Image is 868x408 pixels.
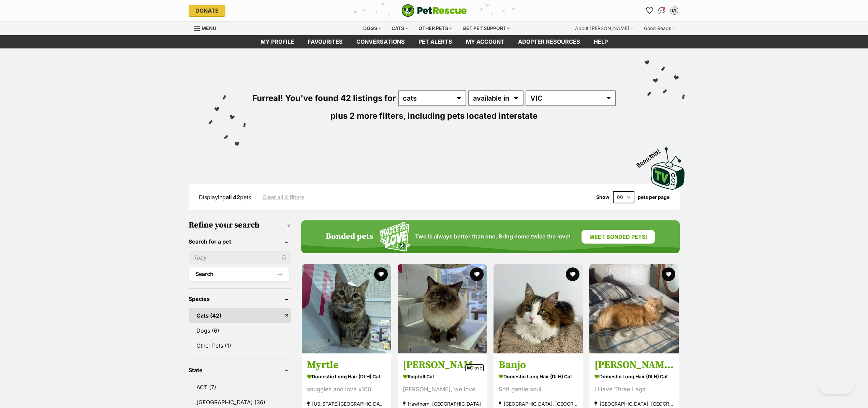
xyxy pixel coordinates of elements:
iframe: Help Scout Beacon - Open [819,374,854,394]
header: Search for a pet [189,238,291,245]
div: Other pets [414,21,457,35]
span: Show [596,194,609,200]
button: Search [189,267,289,281]
span: Boop this! [635,144,666,168]
div: Cats [387,21,413,35]
span: plus 2 more filters, [330,111,406,121]
h3: Myrtle [307,359,386,371]
a: Favourites [301,35,350,48]
a: Help [587,35,615,48]
span: including pets located interstate [408,111,538,121]
a: Adopter resources [511,35,587,48]
a: ACT (7) [189,380,291,394]
strong: Domestic Long Hair (DLH) Cat [594,371,674,381]
h3: [PERSON_NAME] [403,359,482,371]
div: Get pet support [458,21,515,35]
span: Furreal! You've found 42 listings for [252,93,396,103]
a: My profile [254,35,301,48]
div: Good Reads [639,21,680,35]
img: Banjo - Domestic Long Hair (DLH) Cat [494,264,583,353]
header: State [189,367,291,373]
img: logo-cat-932fe2b9b8326f06289b0f2fb663e598f794de774fb13d1741a6617ecf9a85b4.svg [401,4,467,17]
header: Species [189,296,291,302]
a: Pet alerts [412,35,459,48]
img: Norman - Ragdoll Cat [398,264,487,353]
a: Meet bonded pets! [582,230,655,244]
a: Conversations [657,5,667,16]
div: About [PERSON_NAME] [570,21,638,35]
h4: Bonded pets [326,232,373,242]
button: favourite [662,267,676,281]
div: snuggles and love x100 [307,385,386,394]
span: Menu [202,25,216,31]
img: Squiggle [380,222,410,252]
strong: Domestic Long Hair (DLH) Cat [307,371,386,381]
button: favourite [374,267,388,281]
button: My account [669,5,680,16]
a: Donate [189,5,225,16]
a: My account [459,35,511,48]
a: Favourites [644,5,655,16]
button: favourite [470,267,484,281]
a: Other Pets (1) [189,338,291,353]
img: PetRescue TV logo [651,147,685,190]
a: Menu [194,21,221,34]
a: Cats (42) [189,308,291,323]
iframe: Advertisement [310,374,558,405]
button: favourite [566,267,579,281]
img: chat-41dd97257d64d25036548639549fe6c8038ab92f7586957e7f3b1b290dea8141.svg [658,7,665,14]
div: Dogs [358,21,386,35]
a: Clear all 4 filters [262,194,305,200]
a: Dogs (6) [189,323,291,338]
h3: Banjo [499,359,578,371]
strong: all 42 [226,194,240,201]
h3: Refine your search [189,220,291,230]
a: PetRescue [401,4,467,17]
span: Displaying pets [199,194,251,201]
a: Boop this! [651,141,685,191]
h3: [PERSON_NAME] [594,359,674,371]
ul: Account quick links [644,5,680,16]
div: LY [671,7,678,14]
img: Myrtle - Domestic Long Hair (DLH) Cat [302,264,391,353]
span: Two is always better than one. Bring home twice the love! [415,233,571,240]
img: Ginny - Domestic Long Hair (DLH) Cat [589,264,679,353]
span: Close [465,364,484,371]
a: conversations [350,35,412,48]
label: pets per page [638,194,670,200]
input: Toby [189,251,291,264]
div: I Have Three Legs! [594,385,674,394]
